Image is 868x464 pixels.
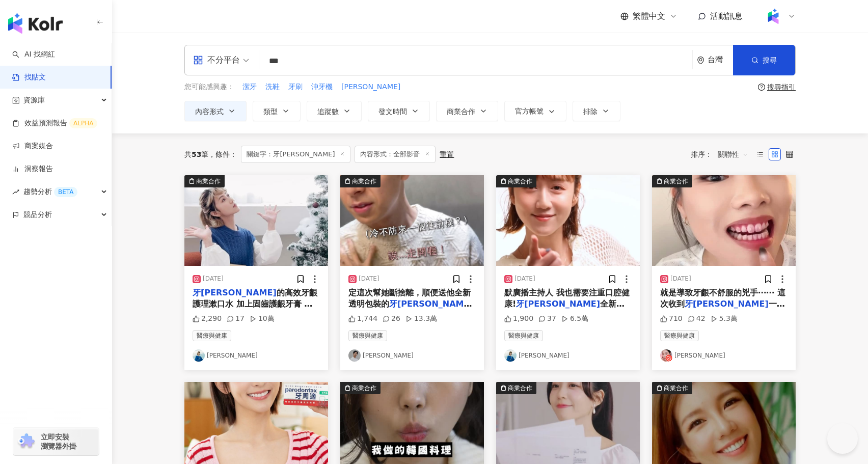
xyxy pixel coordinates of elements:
span: 活動訊息 [710,11,743,21]
span: 排除 [583,107,598,116]
span: 您可能感興趣： [184,82,234,92]
div: 1,900 [504,314,533,324]
div: 17 [227,314,245,324]
a: 找貼文 [12,72,46,83]
a: searchAI 找網紅 [12,49,55,60]
span: environment [697,57,704,64]
div: [DATE] [203,275,224,283]
img: Kolr%20app%20icon%20%281%29.png [764,7,783,26]
button: 商業合作 [436,101,498,121]
button: 官方帳號 [504,101,566,121]
div: 商業合作 [508,383,532,393]
span: 一週挑戰擊退隱形牙菌斑 我才知道原 [660,299,785,320]
button: 沖牙機 [311,81,333,93]
div: 710 [660,314,683,324]
span: rise [12,188,19,196]
img: post-image [496,175,640,266]
button: 排除 [573,101,620,121]
div: 1,744 [348,314,377,324]
span: 醫療與健康 [348,330,387,341]
div: 商業合作 [352,383,376,393]
a: KOL Avatar[PERSON_NAME] [660,349,788,362]
div: 商業合作 [508,176,532,186]
span: 關聯性 [718,146,748,162]
span: 趨勢分析 [23,180,77,203]
mark: 牙[PERSON_NAME] [193,288,277,297]
span: 沖牙機 [311,82,333,92]
button: 商業合作 [184,175,328,266]
img: KOL Avatar [348,349,361,362]
button: 搜尋 [733,45,795,75]
a: KOL Avatar[PERSON_NAME] [348,349,476,362]
a: KOL Avatar[PERSON_NAME] [193,349,320,362]
span: 內容形式：全部影音 [355,146,436,163]
div: 37 [538,314,556,324]
div: 13.3萬 [405,314,437,324]
button: 追蹤數 [307,101,362,121]
span: 醫療與健康 [504,330,543,341]
div: 不分平台 [193,52,240,68]
span: 立即安裝 瀏覽器外掛 [41,432,76,451]
span: 醫療與健康 [193,330,231,341]
img: chrome extension [16,433,36,450]
img: logo [8,13,63,34]
div: [DATE] [514,275,535,283]
span: 資源庫 [23,89,45,112]
div: 商業合作 [664,176,688,186]
a: 效益預測報告ALPHA [12,118,97,128]
span: 默廣播主持人 我也需要注重口腔健康! [504,288,630,309]
div: 搜尋指引 [767,83,796,91]
img: KOL Avatar [660,349,672,362]
button: 潔牙 [242,81,257,93]
div: 2,290 [193,314,222,324]
div: BETA [54,187,77,197]
iframe: Help Scout Beacon - Open [827,423,858,454]
span: 發文時間 [378,107,407,116]
span: 條件 ： [208,150,237,158]
div: 42 [688,314,706,324]
button: 牙刷 [288,81,303,93]
div: [DATE] [359,275,379,283]
div: 5.3萬 [711,314,738,324]
span: 內容形式 [195,107,224,116]
span: 牙刷 [288,82,303,92]
img: post-image [184,175,328,266]
button: 商業合作 [340,175,484,266]
span: 商業合作 [447,107,475,116]
button: 洗鞋 [265,81,280,93]
button: 商業合作 [652,175,796,266]
div: 商業合作 [352,176,376,186]
a: 商案媒合 [12,141,53,151]
img: post-image [652,175,796,266]
span: 醫療與健康 [660,330,699,341]
span: 競品分析 [23,203,52,226]
div: 6.5萬 [561,314,588,324]
button: 內容形式 [184,101,247,121]
span: 定這次幫她斷捨離，順便送他全新透明包裝的 [348,288,471,309]
div: 台灣 [708,56,733,64]
img: KOL Avatar [504,349,517,362]
mark: 牙[PERSON_NAME] [685,299,769,309]
span: 搜尋 [763,56,777,64]
mark: 牙[PERSON_NAME] [516,299,600,309]
div: 排序： [691,146,754,162]
span: 潔牙 [242,82,257,92]
button: 商業合作 [496,175,640,266]
span: 洗鞋 [265,82,280,92]
span: 繁體中文 [633,11,665,22]
span: [PERSON_NAME] [341,82,400,92]
a: KOL Avatar[PERSON_NAME] [504,349,632,362]
span: 關鍵字：牙[PERSON_NAME] [241,146,350,163]
div: 共 筆 [184,150,208,158]
div: 商業合作 [664,383,688,393]
mark: 牙[PERSON_NAME] [389,299,473,309]
button: 類型 [253,101,301,121]
span: 官方帳號 [515,107,544,115]
div: 10萬 [250,314,275,324]
button: [PERSON_NAME] [341,81,401,93]
img: post-image [340,175,484,266]
div: 商業合作 [196,176,221,186]
span: question-circle [758,84,765,91]
div: [DATE] [670,275,691,283]
img: KOL Avatar [193,349,205,362]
